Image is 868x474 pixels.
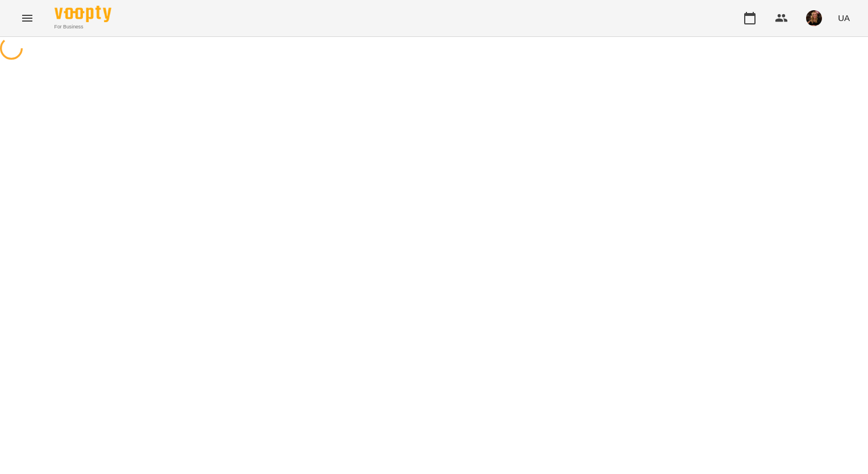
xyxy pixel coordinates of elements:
img: 019b2ef03b19e642901f9fba5a5c5a68.jpg [806,10,822,26]
button: Menu [14,5,41,32]
span: UA [838,12,850,24]
span: For Business [55,23,111,31]
img: Voopty Logo [55,6,111,22]
button: UA [833,7,854,28]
